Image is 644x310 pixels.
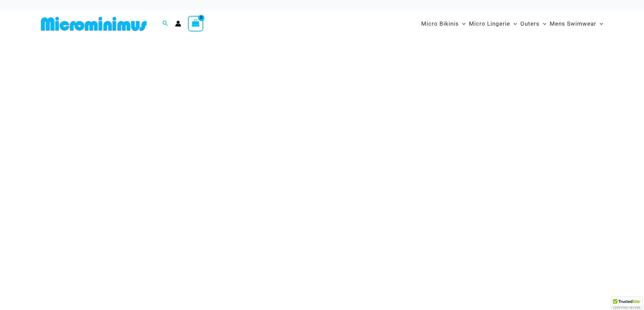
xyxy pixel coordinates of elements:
[38,16,149,31] img: MM SHOP LOGO FLAT
[596,15,603,32] span: Menu Toggle
[548,13,605,34] a: Mens SwimwearMenu ToggleMenu Toggle
[419,12,606,35] nav: Site Navigation
[175,21,181,27] a: Account icon link
[540,15,546,32] span: Menu Toggle
[519,13,548,34] a: OutersMenu ToggleMenu Toggle
[420,13,467,34] a: Micro BikinisMenu ToggleMenu Toggle
[421,15,459,32] span: Micro Bikinis
[520,15,540,32] span: Outers
[550,15,596,32] span: Mens Swimwear
[188,16,204,31] a: View Shopping Cart, empty
[162,20,168,28] a: Search icon link
[459,15,466,32] span: Menu Toggle
[469,15,510,32] span: Micro Lingerie
[467,13,519,34] a: Micro LingerieMenu ToggleMenu Toggle
[611,297,642,310] div: TrustedSite Certified
[510,15,517,32] span: Menu Toggle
